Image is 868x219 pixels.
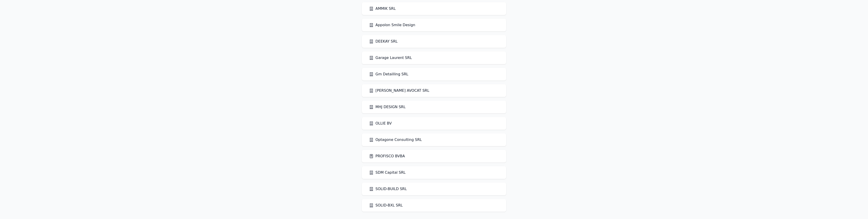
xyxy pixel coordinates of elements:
a: SOLID-BUILD SRL [369,186,407,192]
a: OLLIE BV [369,121,392,126]
a: Garage Laurent SRL [369,55,412,61]
a: AMMIK SRL [369,6,396,11]
a: Optagone Consulting SRL [369,137,422,143]
a: [PERSON_NAME] AVOCAT SRL [369,88,429,93]
a: DEEKAY SRL [369,39,398,44]
a: Appolon Smile Design [369,22,415,28]
a: SDM Capital SRL [369,170,406,175]
a: MHJ DESIGN SRL [369,104,406,110]
a: PROFISCO BVBA [369,153,405,159]
a: Gm Detailling SRL [369,71,408,77]
a: SOLID-BXL SRL [369,203,403,208]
